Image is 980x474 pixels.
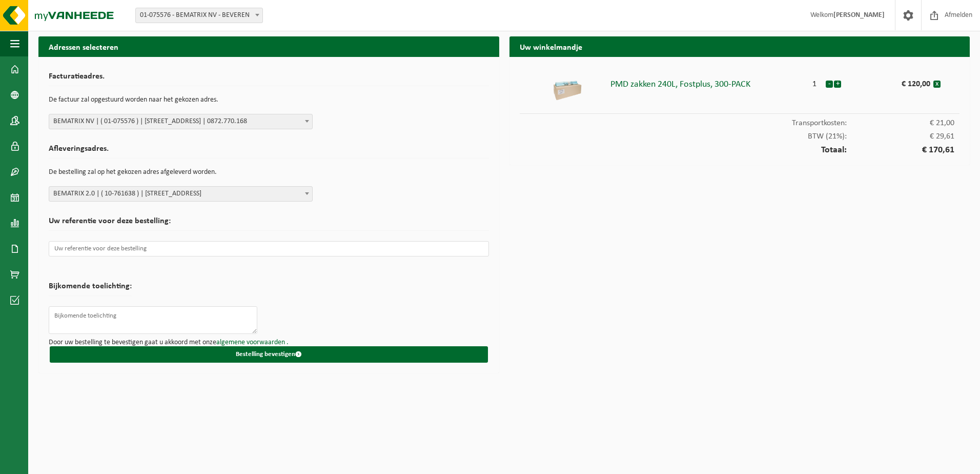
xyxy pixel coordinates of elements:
[826,81,833,88] button: -
[38,36,499,56] h2: Adressen selecteren
[868,75,933,88] div: € 120,00
[847,132,954,141] span: € 29,61
[49,339,489,346] p: Door uw bestelling te bevestigen gaat u akkoord met onze
[49,164,489,181] p: De bestelling zal op het gekozen adres afgeleverd worden.
[49,145,489,159] h2: Afleveringsadres.
[49,241,489,256] input: Uw referentie voor deze bestelling
[49,114,313,129] span: BEMATRIX NV | ( 01-075576 ) | WIJNENDALESTRAAT 174, 8800 BEVEREN | 0872.770.168
[49,187,312,201] span: BEMATRIX 2.0 | ( 10-761638 ) | INDUSTRIEWEG 47, 8800 BEVEREN
[50,346,488,363] button: Bestelling bevestigen
[520,127,960,141] div: BTW (21%):
[135,8,263,23] span: 01-075576 - BEMATRIX NV - BEVEREN
[136,8,262,23] span: 01-075576 - BEMATRIX NV - BEVEREN
[610,75,804,89] div: PMD zakken 240L, Fostplus, 300-PACK
[520,114,960,127] div: Transportkosten:
[834,81,841,88] button: +
[509,36,970,56] h2: Uw winkelmandje
[804,75,826,88] div: 1
[49,186,313,202] span: BEMATRIX 2.0 | ( 10-761638 ) | INDUSTRIEWEG 47, 8800 BEVEREN
[847,146,954,155] span: € 170,61
[49,91,489,109] p: De factuur zal opgestuurd worden naar het gekozen adres.
[933,81,941,88] button: x
[833,11,885,19] strong: [PERSON_NAME]
[49,72,489,86] h2: Facturatieadres.
[216,339,289,346] a: algemene voorwaarden .
[847,119,954,127] span: € 21,00
[49,217,489,231] h2: Uw referentie voor deze bestelling:
[552,75,583,106] img: 01-000532
[49,282,132,296] h2: Bijkomende toelichting:
[520,141,960,155] div: Totaal:
[49,114,312,129] span: BEMATRIX NV | ( 01-075576 ) | WIJNENDALESTRAAT 174, 8800 BEVEREN | 0872.770.168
